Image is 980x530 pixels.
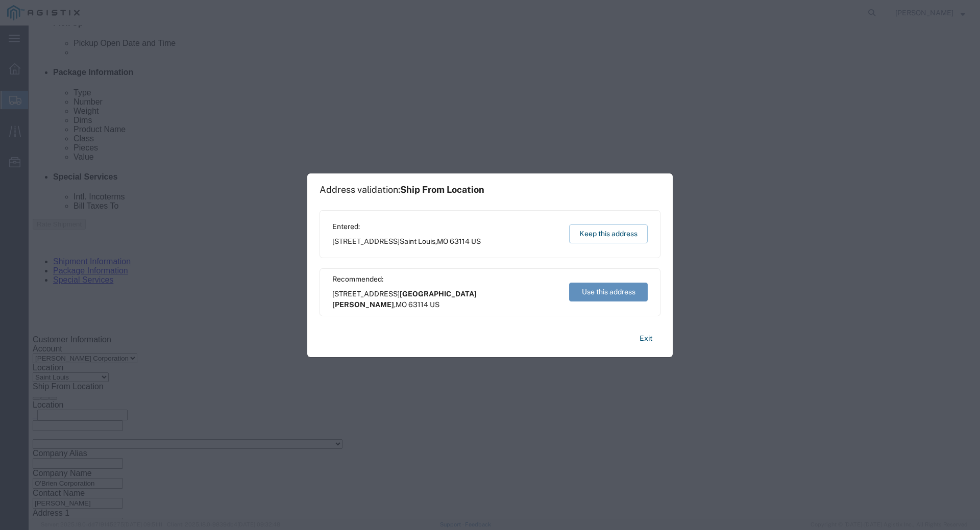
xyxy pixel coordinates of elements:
[450,237,470,245] span: 63114
[396,300,407,309] span: MO
[471,237,481,245] span: US
[332,289,559,310] span: [STREET_ADDRESS] ,
[631,330,660,347] button: Exit
[430,300,439,309] span: US
[332,290,477,309] span: [GEOGRAPHIC_DATA][PERSON_NAME]
[332,221,481,232] span: Entered:
[569,224,648,243] button: Keep this address
[400,237,435,245] span: Saint Louis
[332,236,481,247] span: [STREET_ADDRESS] ,
[400,184,484,195] span: Ship From Location
[437,237,448,245] span: MO
[332,274,559,285] span: Recommended:
[408,300,428,309] span: 63114
[320,184,484,195] h1: Address validation:
[569,283,648,301] button: Use this address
